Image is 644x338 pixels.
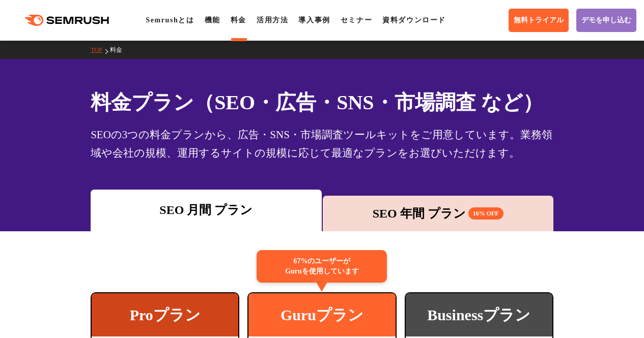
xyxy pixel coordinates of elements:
a: TOP [91,46,109,53]
a: 料金 [110,46,130,53]
a: 機能 [205,16,220,24]
span: 16% OFF [468,207,503,220]
div: SEO 月間 プラン [96,201,316,219]
a: 資料ダウンロード [382,16,446,24]
h1: 料金プラン（SEO・広告・SNS・市場調査 など） [91,87,553,117]
a: 活用方法 [257,16,288,24]
div: SEOの3つの料金プランから、広告・SNS・市場調査ツールキットをご用意しています。業務領域や会社の規模、運用するサイトの規模に応じて最適なプランをお選びいただけます。 [91,126,553,162]
span: デモを申し込む [581,16,631,25]
a: セミナー [341,16,372,24]
a: Semrushとは [146,16,194,24]
a: 無料トライアル [509,9,569,32]
a: 導入事例 [298,16,330,24]
div: Businessプラン [406,293,552,336]
a: デモを申し込む [576,9,636,32]
a: 料金 [231,16,246,24]
div: 67%のユーザーが Guruを使用しています [257,250,387,283]
div: SEO 年間 プラン [328,204,548,223]
div: Guruプラン [248,293,395,336]
div: Proプラン [92,293,238,336]
span: 無料トライアル [514,16,564,25]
